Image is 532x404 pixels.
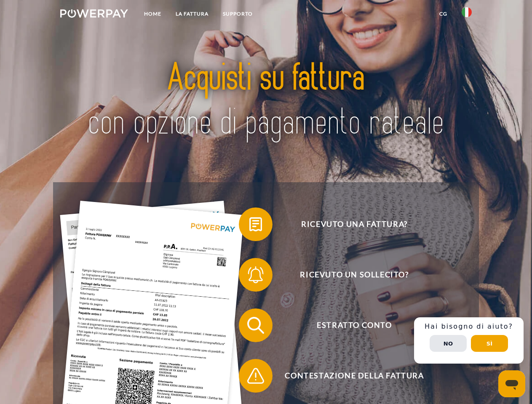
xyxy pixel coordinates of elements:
button: Ricevuto un sollecito? [239,258,458,292]
a: CG [432,6,454,21]
span: Ricevuto una fattura? [251,207,457,241]
img: logo-powerpay-white.svg [60,9,128,18]
img: it [462,7,472,17]
img: title-powerpay_it.svg [80,40,452,161]
button: Ricevuto una fattura? [239,207,458,241]
button: Sì [471,335,508,352]
img: qb_warning.svg [245,365,266,386]
span: Ricevuto un sollecito? [251,258,457,292]
button: No [430,335,467,352]
a: Supporto [216,6,260,21]
iframe: Pulsante per aprire la finestra di messaggistica [498,370,525,397]
button: Contestazione della fattura [239,359,458,393]
img: qb_search.svg [245,315,266,336]
img: qb_bell.svg [245,264,266,285]
a: Home [137,6,168,21]
div: Schnellhilfe [414,317,524,364]
button: Estratto conto [239,308,458,342]
span: Contestazione della fattura [251,359,457,393]
span: Estratto conto [251,308,457,342]
img: qb_bill.svg [245,214,266,235]
a: LA FATTURA [168,6,216,21]
h3: Hai bisogno di aiuto? [419,322,519,331]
